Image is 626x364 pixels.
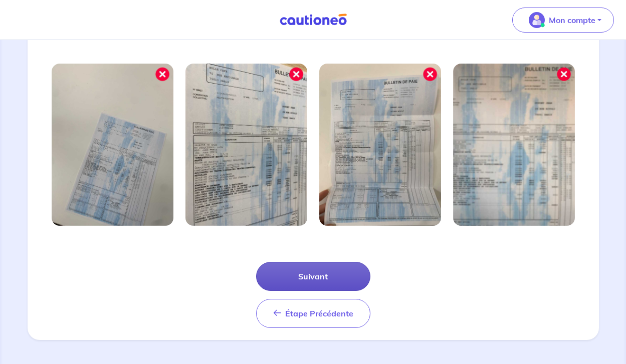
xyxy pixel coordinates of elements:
img: Image mal cadrée 2 [185,64,307,226]
img: Image mal cadrée 3 [319,64,441,226]
button: Suivant [256,262,370,291]
img: Cautioneo [276,14,351,26]
button: Étape Précédente [256,299,370,328]
span: Étape Précédente [285,308,353,318]
img: Image mal cadrée 4 [453,64,575,226]
p: Mon compte [549,14,595,26]
img: illu_account_valid_menu.svg [529,12,545,28]
button: illu_account_valid_menu.svgMon compte [512,8,614,33]
img: Image mal cadrée 1 [52,64,173,226]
